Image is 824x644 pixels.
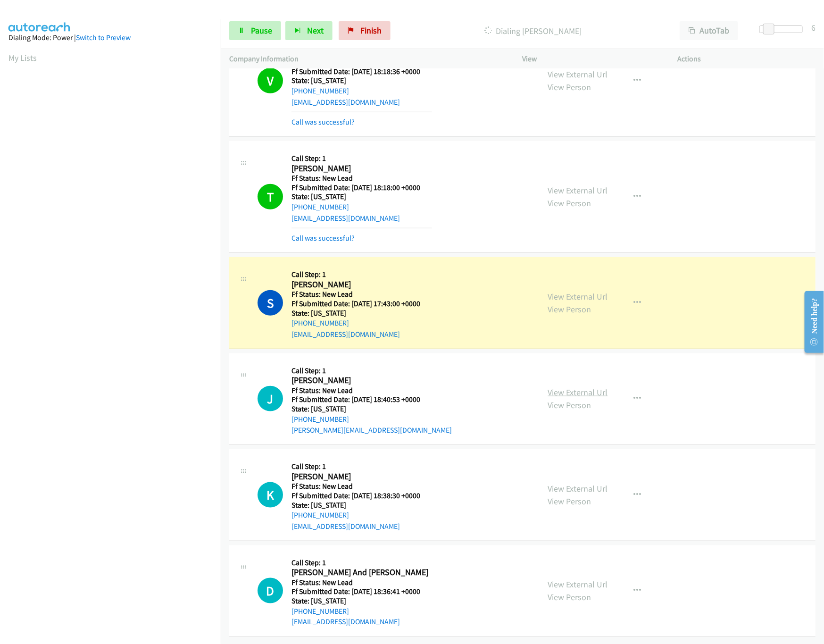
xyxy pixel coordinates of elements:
[360,25,382,36] span: Finish
[797,284,824,360] iframe: Resource Center
[677,53,816,65] p: Actions
[258,386,283,411] h1: J
[258,290,283,316] h1: S
[291,234,355,243] a: Call was successful?
[258,386,283,411] div: The call is yet to be attempted
[291,183,432,192] h5: Ff Submitted Date: [DATE] 18:18:00 +0000
[285,21,333,40] button: Next
[291,578,428,587] h5: Ff Status: New Lead
[291,279,432,290] h2: [PERSON_NAME]
[291,270,432,279] h5: Call Step: 1
[548,291,608,302] a: View External Url
[229,53,506,65] p: Company Information
[291,558,428,568] h5: Call Step: 1
[548,185,608,196] a: View External Url
[548,304,591,315] a: View Person
[291,290,432,299] h5: Ff Status: New Lead
[291,404,452,414] h5: State: [US_STATE]
[291,163,432,174] h2: [PERSON_NAME]
[548,198,591,209] a: View Person
[548,82,591,92] a: View Person
[680,21,738,40] button: AutoTab
[8,32,212,43] div: Dialing Mode: Power |
[811,21,816,34] div: 6
[291,76,432,85] h5: State: [US_STATE]
[291,214,400,223] a: [EMAIL_ADDRESS][DOMAIN_NAME]
[291,482,420,491] h5: Ff Status: New Lead
[291,318,349,327] a: [PHONE_NUMBER]
[229,21,281,40] a: Pause
[548,387,608,398] a: View External Url
[291,174,432,183] h5: Ff Status: New Lead
[291,510,349,519] a: [PHONE_NUMBER]
[291,415,349,424] a: [PHONE_NUMBER]
[548,400,591,410] a: View Person
[291,596,428,606] h5: State: [US_STATE]
[291,501,420,510] h5: State: [US_STATE]
[291,330,400,339] a: [EMAIL_ADDRESS][DOMAIN_NAME]
[291,471,420,482] h2: [PERSON_NAME]
[251,25,272,36] span: Pause
[291,386,452,395] h5: Ff Status: New Lead
[291,67,432,76] h5: Ff Submitted Date: [DATE] 18:18:36 +0000
[291,618,400,627] a: [EMAIL_ADDRESS][DOMAIN_NAME]
[291,154,432,163] h5: Call Step: 1
[548,496,591,507] a: View Person
[291,522,400,531] a: [EMAIL_ADDRESS][DOMAIN_NAME]
[8,52,37,63] a: My Lists
[258,578,283,603] div: The call is yet to be attempted
[258,482,283,508] div: The call is yet to be attempted
[291,192,432,201] h5: State: [US_STATE]
[291,309,432,318] h5: State: [US_STATE]
[291,395,452,404] h5: Ff Submitted Date: [DATE] 18:40:53 +0000
[291,426,452,435] a: [PERSON_NAME][EMAIL_ADDRESS][DOMAIN_NAME]
[291,587,428,596] h5: Ff Submitted Date: [DATE] 18:36:41 +0000
[291,366,452,376] h5: Call Step: 1
[291,117,355,126] a: Call was successful?
[548,483,608,494] a: View External Url
[291,299,432,309] h5: Ff Submitted Date: [DATE] 17:43:00 +0000
[258,184,283,209] h1: T
[258,482,283,508] h1: K
[548,592,591,602] a: View Person
[291,462,420,471] h5: Call Step: 1
[291,607,349,616] a: [PHONE_NUMBER]
[523,53,661,65] p: View
[258,68,283,93] h1: V
[291,567,428,578] h2: [PERSON_NAME] And [PERSON_NAME]
[403,25,663,37] p: Dialing [PERSON_NAME]
[291,491,420,501] h5: Ff Submitted Date: [DATE] 18:38:30 +0000
[76,33,131,42] a: Switch to Preview
[291,202,349,211] a: [PHONE_NUMBER]
[8,73,221,521] iframe: Dialpad
[258,578,283,603] h1: D
[307,25,324,36] span: Next
[339,21,391,40] a: Finish
[291,86,349,95] a: [PHONE_NUMBER]
[291,375,452,386] h2: [PERSON_NAME]
[291,98,400,107] a: [EMAIL_ADDRESS][DOMAIN_NAME]
[548,69,608,80] a: View External Url
[548,579,608,590] a: View External Url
